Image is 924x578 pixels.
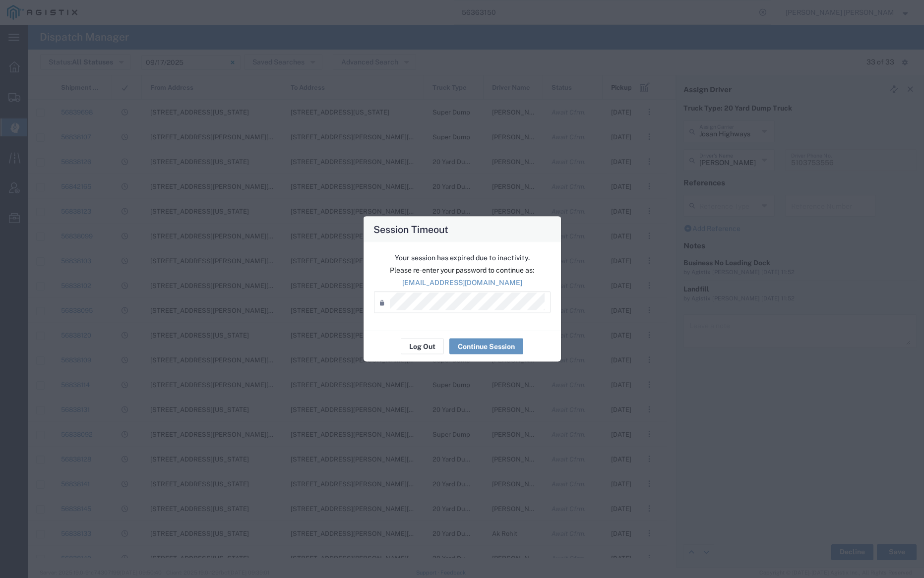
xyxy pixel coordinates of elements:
[373,222,448,236] h4: Session Timeout
[374,253,551,263] p: Your session has expired due to inactivity.
[401,339,444,354] button: Log Out
[449,339,523,354] button: Continue Session
[374,265,551,276] p: Please re-enter your password to continue as:
[374,278,551,288] p: [EMAIL_ADDRESS][DOMAIN_NAME]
